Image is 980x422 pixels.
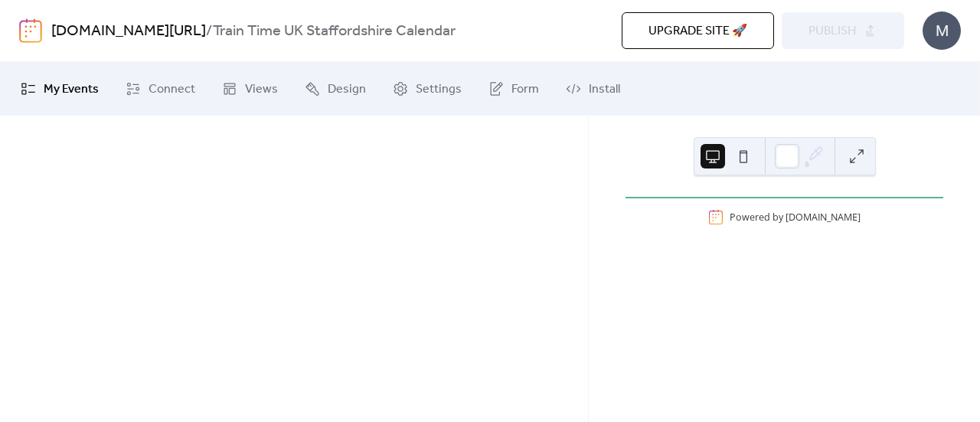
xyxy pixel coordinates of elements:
[381,68,473,110] a: Settings
[213,17,456,46] b: Train Time UK Staffordshire Calendar
[477,68,550,110] a: Form
[206,17,213,46] b: /
[622,12,774,49] button: Upgrade site 🚀
[44,80,99,99] span: My Events
[730,211,861,224] div: Powered by
[149,80,195,99] span: Connect
[648,22,747,41] span: Upgrade site 🚀
[786,211,861,224] a: [DOMAIN_NAME]
[293,68,377,110] a: Design
[211,68,289,110] a: Views
[245,80,278,99] span: Views
[511,80,539,99] span: Form
[114,68,207,110] a: Connect
[9,68,110,110] a: My Events
[554,68,632,110] a: Install
[416,80,462,99] span: Settings
[19,18,42,43] img: logo
[328,80,366,99] span: Design
[589,80,620,99] span: Install
[923,11,961,50] div: M
[51,17,206,46] a: [DOMAIN_NAME][URL]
